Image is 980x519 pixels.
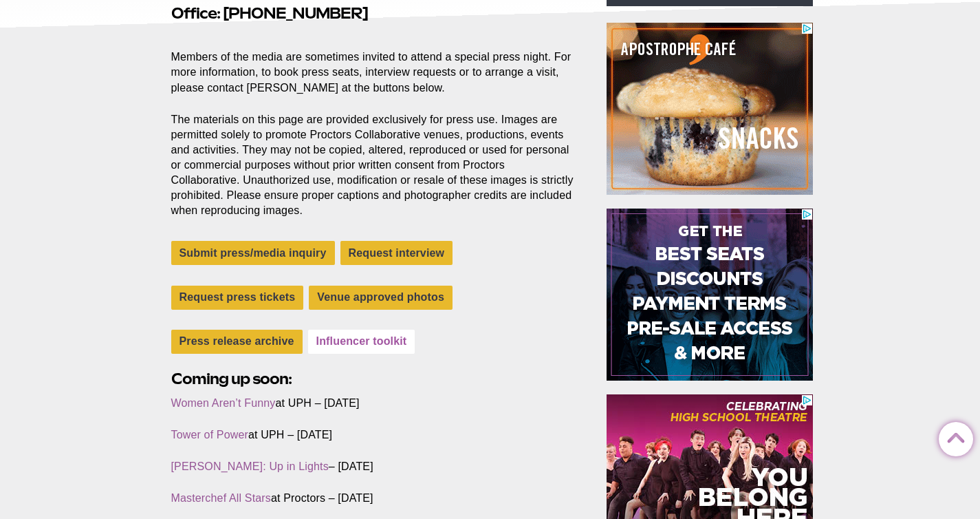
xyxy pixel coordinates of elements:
p: – [DATE] [171,459,576,474]
a: Request interview [340,241,453,265]
h2: Coming up soon: [171,368,576,390]
p: at UPH – [DATE] [171,427,576,443]
p: The materials on this page are provided exclusively for press use. Images are permitted solely to... [171,112,576,219]
a: Masterchef All Stars [171,492,271,504]
iframe: Advertisement [607,209,813,381]
a: Women Aren’t Funny [171,397,276,409]
a: Venue approved photos [309,286,453,310]
p: Members of the media are sometimes invited to attend a special press night. For more information,... [171,34,576,95]
a: Tower of Power [171,429,249,441]
a: [PERSON_NAME]: Up in Lights [171,460,329,472]
a: Influencer toolkit [308,330,415,354]
a: Press release archive [171,330,303,354]
iframe: Advertisement [607,23,813,195]
p: at Proctors – [DATE] [171,491,576,506]
a: Back to Top [939,423,966,450]
p: at UPH – [DATE] [171,396,576,411]
a: Request press tickets [171,286,304,310]
a: Submit press/media inquiry [171,241,335,265]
